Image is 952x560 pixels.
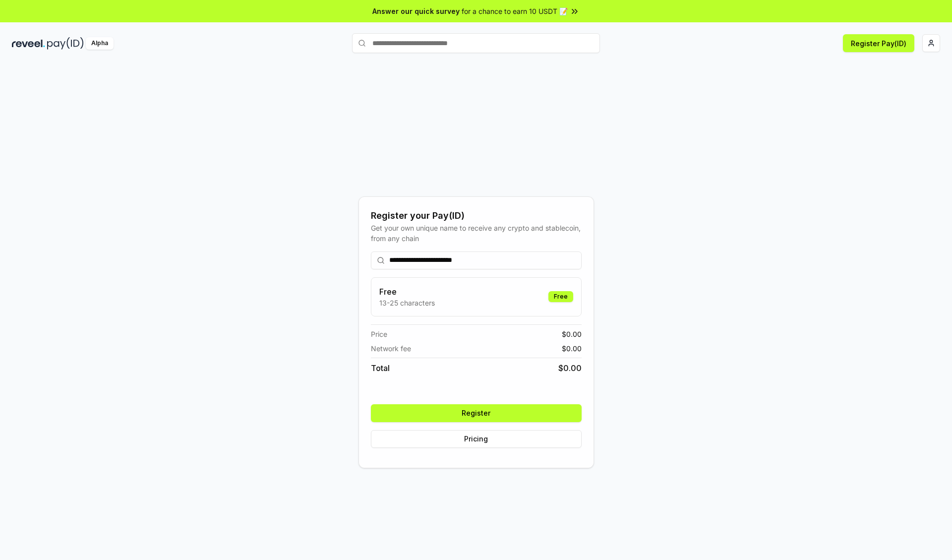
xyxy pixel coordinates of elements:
[548,291,573,302] div: Free
[371,362,390,374] span: Total
[562,329,582,339] span: $ 0.00
[372,6,460,16] span: Answer our quick survey
[558,362,582,374] span: $ 0.00
[379,298,435,308] p: 13-25 characters
[47,37,84,50] img: pay_id
[371,209,582,223] div: Register your Pay(ID)
[371,223,582,244] div: Get your own unique name to receive any crypto and stablecoin, from any chain
[379,286,435,298] h3: Free
[843,34,914,52] button: Register Pay(ID)
[371,343,411,354] span: Network fee
[86,37,114,50] div: Alpha
[371,430,582,448] button: Pricing
[562,343,582,354] span: $ 0.00
[462,6,568,16] span: for a chance to earn 10 USDT 📝
[371,404,582,422] button: Register
[12,37,45,50] img: reveel_dark
[371,329,387,339] span: Price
